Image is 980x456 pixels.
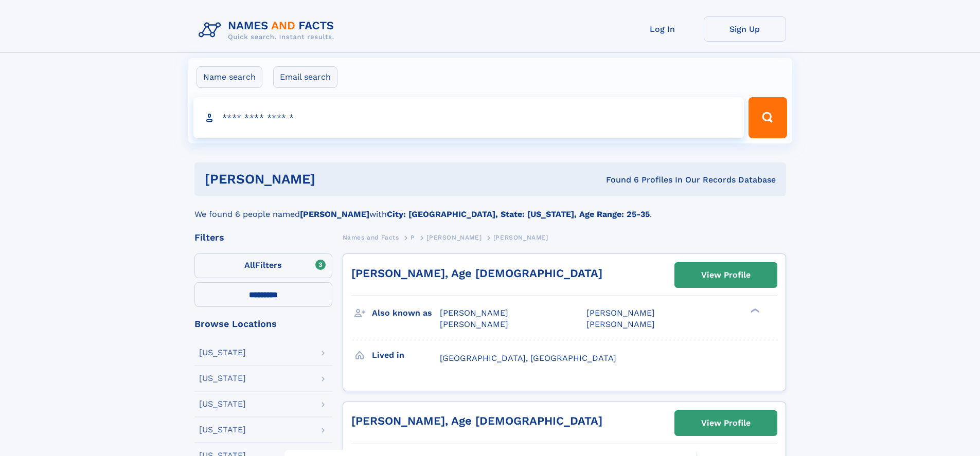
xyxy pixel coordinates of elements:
[675,263,777,287] a: View Profile
[199,426,246,434] div: [US_STATE]
[440,319,508,329] span: [PERSON_NAME]
[351,267,602,280] a: [PERSON_NAME], Age [DEMOGRAPHIC_DATA]
[194,319,332,329] div: Browse Locations
[704,16,786,42] a: Sign Up
[199,400,246,408] div: [US_STATE]
[586,319,655,329] span: [PERSON_NAME]
[194,16,343,44] img: Logo Names and Facts
[387,209,650,219] b: City: [GEOGRAPHIC_DATA], State: [US_STATE], Age Range: 25-35
[199,349,246,357] div: [US_STATE]
[244,260,255,270] span: All
[701,411,751,435] div: View Profile
[343,231,399,244] a: Names and Facts
[426,234,482,241] span: [PERSON_NAME]
[675,411,777,435] a: View Profile
[193,97,744,138] input: search input
[460,174,776,186] div: Found 6 Profiles In Our Records Database
[440,353,616,363] span: [GEOGRAPHIC_DATA], [GEOGRAPHIC_DATA]
[372,304,440,322] h3: Also known as
[199,374,246,382] div: [US_STATE]
[194,196,786,221] div: We found 6 people named with .
[351,414,602,427] a: [PERSON_NAME], Age [DEMOGRAPHIC_DATA]
[440,308,508,318] span: [PERSON_NAME]
[197,66,262,88] label: Name search
[748,307,760,314] div: ❯
[621,16,704,42] a: Log In
[194,253,332,278] label: Filters
[300,209,369,219] b: [PERSON_NAME]
[586,308,655,318] span: [PERSON_NAME]
[749,97,787,138] button: Search Button
[411,234,415,241] span: P
[194,233,332,242] div: Filters
[273,66,337,88] label: Email search
[493,234,548,241] span: [PERSON_NAME]
[701,263,751,287] div: View Profile
[426,231,482,244] a: [PERSON_NAME]
[411,231,415,244] a: P
[205,173,461,186] h1: [PERSON_NAME]
[372,346,440,364] h3: Lived in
